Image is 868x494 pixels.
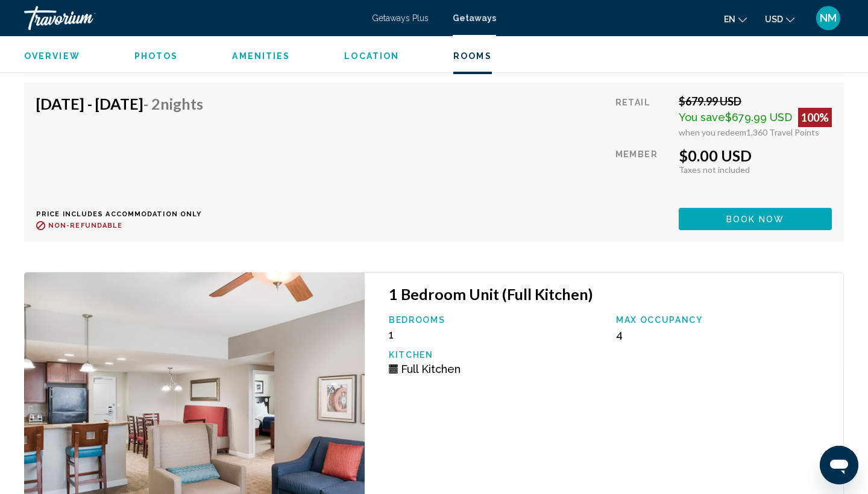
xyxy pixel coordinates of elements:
button: Change currency [765,10,794,28]
button: Amenities [232,51,290,61]
span: Location [344,51,399,61]
button: Change language [724,10,747,28]
p: Kitchen [389,350,604,360]
span: Book now [726,214,785,224]
h4: [DATE] - [DATE] [36,95,203,113]
span: when you redeem [679,127,746,137]
span: - 2 [143,95,203,113]
div: Retail [615,95,670,137]
button: Photos [134,51,178,61]
a: Travorium [24,6,360,30]
span: $679.99 USD [725,111,792,123]
span: Taxes not included [679,164,750,175]
span: Nights [160,95,203,113]
button: User Menu [813,5,844,31]
span: Rooms [453,51,492,61]
span: Non-refundable [48,222,122,230]
span: en [724,14,735,24]
button: Rooms [453,51,492,61]
span: NM [820,12,837,24]
span: Photos [134,51,178,61]
span: 4 [616,328,623,341]
button: Book now [679,208,832,230]
div: $679.99 USD [679,95,832,108]
button: Overview [24,51,80,61]
span: Full Kitchen [401,363,461,375]
button: Location [344,51,399,61]
span: 1,360 Travel Points [746,127,819,137]
span: Amenities [232,51,290,61]
div: $0.00 USD [679,146,832,164]
p: Max Occupancy [616,315,831,325]
div: Member [615,146,670,199]
p: Price includes accommodation only [36,210,212,218]
iframe: Button to launch messaging window [820,446,858,484]
p: Bedrooms [389,315,604,325]
span: 1 [389,328,394,341]
a: Getaways [453,13,496,23]
h3: 1 Bedroom Unit (Full Kitchen) [389,285,831,303]
span: USD [765,14,783,24]
div: 100% [798,108,832,127]
span: You save [679,111,725,123]
span: Overview [24,51,80,61]
a: Getaways Plus [372,13,429,23]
